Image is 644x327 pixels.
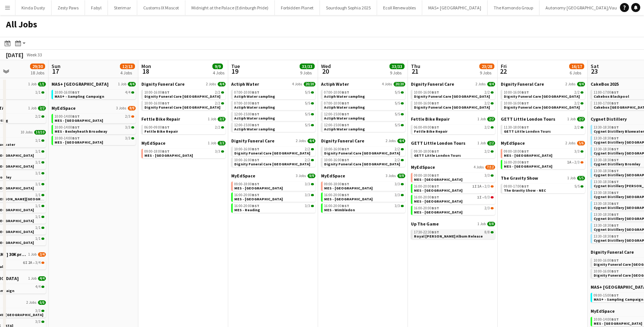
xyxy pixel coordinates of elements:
span: Dignity Funeral Care Southampton [504,105,580,110]
span: Cygnet Distillery Bromley [594,162,640,167]
span: BST [521,90,529,95]
span: 11:30-18:00 [504,126,529,129]
span: 2/2 [485,91,490,94]
a: MyEdSpace3 Jobs9/9 [321,173,405,179]
span: CakeBox 2025 [591,81,619,87]
a: Dignity Funeral Care2 Jobs4/4 [141,81,226,87]
a: MAS+ [GEOGRAPHIC_DATA]1 Job4/4 [52,81,136,87]
span: 1/1 [35,91,41,94]
span: MyEdSpace [52,105,76,111]
span: 2/2 [218,117,226,121]
span: GETT Little London Tours [501,116,555,122]
span: BST [611,90,619,95]
a: GETT Little London Tours1 Job2/2 [501,116,585,122]
span: BST [432,125,439,130]
a: 10:00-16:00BST2/2Dignity Funeral Care [GEOGRAPHIC_DATA] [324,157,404,166]
span: BST [252,112,259,117]
a: MyEdSpace3 Jobs8/9 [52,105,136,111]
span: 5/6 [577,141,585,145]
div: MyEdSpace3 Jobs8/910:00-14:00BST2/3MES - [GEOGRAPHIC_DATA]10:00-14:00BST3/3MES - Bexleyheath Broa... [52,105,136,147]
span: 12:00-15:00 [234,123,259,127]
span: BST [252,101,259,106]
span: BST [252,90,259,95]
span: 3 Jobs [386,174,396,178]
a: 07:00-10:00BST5/5Actiph Water sampling [324,101,404,109]
span: 4/4 [577,82,585,86]
span: BST [72,90,80,95]
a: Dignity Funeral Care2 Jobs4/4 [411,81,495,87]
span: BST [72,136,80,141]
div: Fettle Bike Repair1 Job2/206:00-09:00BST2/2Fettle Bike Repair [141,116,226,140]
span: 5/5 [395,91,400,94]
span: BST [521,125,529,130]
span: 5/5 [305,91,310,94]
span: Actiph Water sampling [324,105,365,110]
span: BST [521,101,529,106]
span: 10:00-16:00 [234,158,259,162]
span: 09:00-18:00 [504,150,529,153]
span: 10:00-14:00 [55,115,80,118]
span: 4/4 [128,82,136,86]
span: 10:00-16:00 [144,101,170,105]
span: GETT Little London Tours [504,129,551,134]
a: 07:00-10:00BST5/5Actiph Water sampling [324,90,404,98]
span: 2 Jobs [386,139,396,143]
span: 2/2 [305,147,310,151]
span: 20/20 [304,82,315,86]
a: 10:00-16:00BST4/4MAS+ - Sampling Campaign [55,90,134,98]
span: Dignity Funeral Care Aberdeen [144,94,220,99]
a: 07:00-10:00BST5/5Actiph Water sampling [234,101,314,109]
span: 1/1 [35,139,41,142]
span: MyEdSpace [501,140,525,146]
span: MAS+ UK [52,81,109,87]
span: 5/5 [305,101,310,105]
a: 10:00-16:00BST2/2Dignity Funeral Care [GEOGRAPHIC_DATA] [414,101,494,109]
span: 2/2 [485,101,490,105]
span: MyEdSpace [231,173,255,179]
div: Dignity Funeral Care2 Jobs4/410:00-16:00BST2/2Dignity Funeral Care [GEOGRAPHIC_DATA]10:00-16:00BS... [501,81,585,116]
span: BST [611,101,619,106]
a: GETT Little London Tours1 Job2/2 [411,140,495,146]
a: 06:00-09:00BST2/2Fettle Bike Repair [414,125,494,133]
a: 10:00-14:00BST3/3MES - Bexleyheath Broadway [55,125,134,133]
span: MES - Kingston upon Thames [504,164,552,169]
span: BST [342,123,349,127]
span: 5/5 [305,123,310,127]
span: BST [252,147,259,151]
span: 10:00-14:00 [55,136,80,140]
span: 11:00-17:00 [594,91,619,94]
a: Fettle Bike Repair1 Job2/2 [411,116,495,122]
span: Actiph Water sampling [324,94,365,99]
a: 10:00-14:00BST2/3MES - [GEOGRAPHIC_DATA] [55,114,134,123]
span: BST [611,136,619,141]
a: 06:00-09:00BST2/2Fettle Bike Repair [144,125,224,133]
a: 12:00-15:00BST5/5Actiph Water sampling [234,112,314,120]
a: 12:00-15:00BST5/5Actiph Water sampling [234,123,314,131]
span: 12:00-15:00 [324,123,349,127]
a: 10:00-16:00BST2/2Dignity Funeral Care [GEOGRAPHIC_DATA] [234,147,314,155]
button: Sourdough Sophia 2025 [320,0,377,15]
span: Dignity Funeral Care Aberdeen [234,151,310,156]
span: Cygnet Distillery [591,116,627,122]
span: 1/1 [35,160,41,164]
button: Customs IX Mascot [137,0,185,15]
div: Dignity Funeral Care2 Jobs4/410:00-16:00BST2/2Dignity Funeral Care [GEOGRAPHIC_DATA]10:00-16:00BS... [141,81,226,116]
span: Dignity Funeral Care [411,81,454,87]
button: MAS+ [GEOGRAPHIC_DATA] [422,0,488,15]
span: BST [162,149,170,154]
button: Forbidden Planet [275,0,320,15]
a: 09:00-18:00BST3/3MES - [GEOGRAPHIC_DATA] [414,173,494,182]
div: Fettle Bike Repair1 Job2/206:00-09:00BST2/2Fettle Bike Repair [411,116,495,140]
span: GETT Little London Tours [414,153,461,158]
div: Dignity Funeral Care2 Jobs4/410:00-16:00BST2/2Dignity Funeral Care [GEOGRAPHIC_DATA]10:00-16:00BS... [231,138,315,173]
span: Actiph Water sampling [234,105,275,110]
span: BST [521,149,529,154]
span: BST [342,147,349,151]
span: 2/3 [125,115,130,118]
span: BST [611,168,619,173]
span: Actiph Water [321,81,349,87]
span: 10:00-16:00 [504,91,529,94]
span: 5/5 [395,112,400,116]
span: 4/4 [125,91,130,94]
span: 07:00-10:00 [234,101,259,105]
